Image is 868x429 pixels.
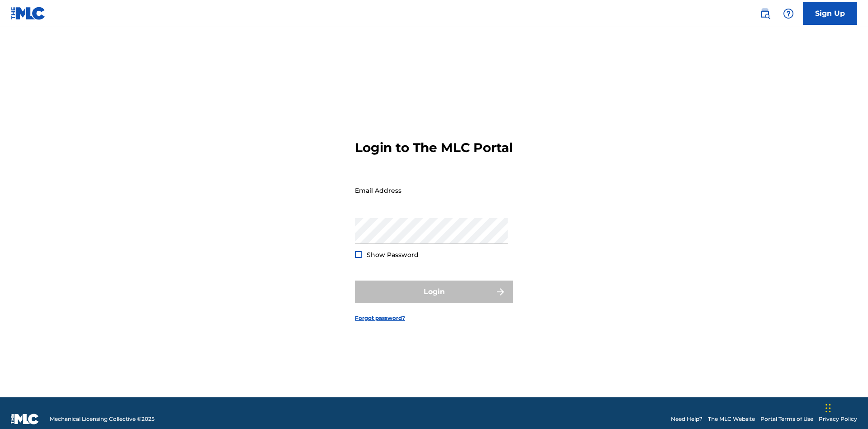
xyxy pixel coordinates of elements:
[779,5,797,23] div: Help
[11,7,46,20] img: MLC Logo
[367,251,419,259] span: Show Password
[50,415,155,423] span: Mechanical Licensing Collective © 2025
[11,414,39,424] img: logo
[759,8,770,19] img: search
[760,415,813,423] a: Portal Terms of Use
[803,2,857,25] a: Sign Up
[355,140,513,156] h3: Login to The MLC Portal
[708,415,755,423] a: The MLC Website
[826,395,831,422] div: Drag
[819,415,857,423] a: Privacy Policy
[756,5,774,23] a: Public Search
[671,415,703,423] a: Need Help?
[355,314,405,322] a: Forgot password?
[823,386,868,429] iframe: Chat Widget
[783,8,794,19] img: help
